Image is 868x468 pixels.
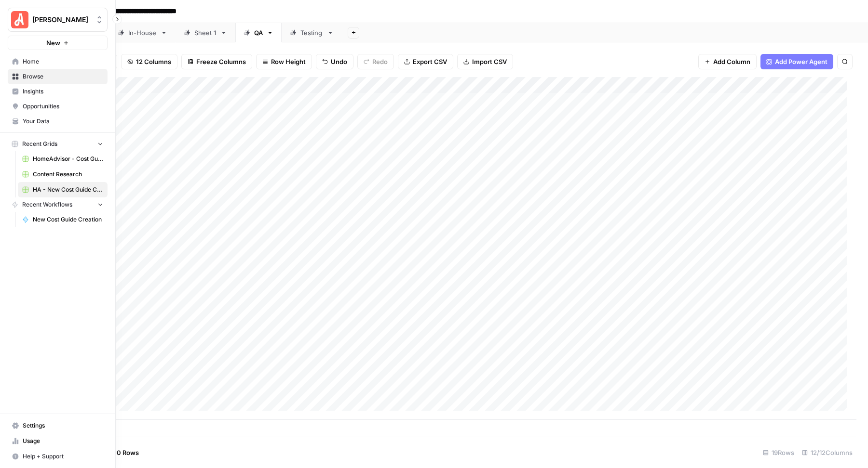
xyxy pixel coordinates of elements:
div: QA [254,28,263,38]
button: Redo [357,54,394,69]
span: Help + Support [23,452,103,461]
span: Usage [23,437,103,445]
a: Settings [8,418,108,433]
button: Workspace: Angi [8,8,108,32]
div: Sheet 1 [194,28,217,38]
a: Home [8,54,108,69]
span: Import CSV [472,57,507,66]
a: Your Data [8,114,108,129]
div: Testing [300,28,323,38]
span: Add Power Agent [775,57,827,66]
button: New [8,36,108,50]
span: Insights [23,87,103,96]
button: Freeze Columns [181,54,252,69]
button: Add Power Agent [760,54,833,69]
span: New [46,38,60,48]
div: 19 Rows [759,445,798,460]
span: Browse [23,72,103,81]
a: New Cost Guide Creation [18,212,108,227]
a: Usage [8,433,108,449]
button: Help + Support [8,449,108,464]
span: 12 Columns [136,57,171,66]
span: Freeze Columns [196,57,246,66]
a: Browse [8,69,108,84]
span: [PERSON_NAME] [32,15,91,25]
span: Export CSV [413,57,447,66]
div: In-House [128,28,157,38]
div: 12/12 Columns [798,445,856,460]
button: Undo [316,54,353,69]
a: Insights [8,84,108,99]
a: Testing [282,23,342,42]
a: Sheet 1 [176,23,235,42]
a: HomeAdvisor - Cost Guide Updates [18,151,108,167]
span: Opportunities [23,102,103,111]
a: QA [235,23,282,42]
a: In-House [109,23,176,42]
a: Opportunities [8,99,108,114]
a: Content Research [18,167,108,182]
span: Your Data [23,117,103,126]
button: Recent Workflows [8,197,108,212]
button: Row Height [256,54,312,69]
span: New Cost Guide Creation [33,215,103,224]
span: Recent Grids [22,140,57,148]
span: Add Column [713,57,750,66]
button: Add Column [698,54,757,69]
span: Content Research [33,170,103,179]
span: Undo [331,57,347,66]
span: Settings [23,421,103,430]
button: Export CSV [398,54,453,69]
span: Recent Workflows [22,200,72,209]
span: Add 10 Rows [100,448,139,457]
button: Import CSV [457,54,513,69]
button: 12 Columns [121,54,177,69]
span: Redo [372,57,388,66]
a: HA - New Cost Guide Creation Grid [18,182,108,197]
button: Recent Grids [8,137,108,151]
span: Row Height [271,57,306,66]
img: Angi Logo [11,11,28,28]
span: HomeAdvisor - Cost Guide Updates [33,155,103,163]
span: Home [23,57,103,66]
span: HA - New Cost Guide Creation Grid [33,185,103,194]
